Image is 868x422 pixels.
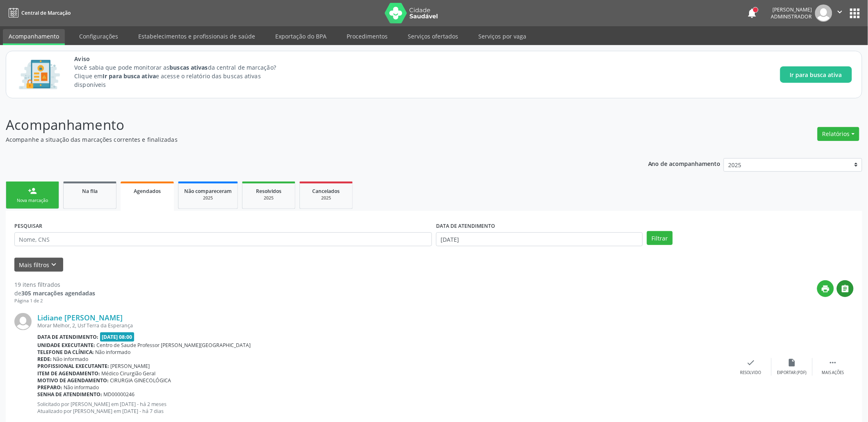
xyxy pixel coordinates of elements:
button: Mais filtroskeyboard_arrow_down [14,258,63,272]
button: apps [848,6,862,20]
b: Data de atendimento: [37,334,98,340]
a: Lidiane [PERSON_NAME] [37,313,123,322]
span: MD00000246 [104,391,135,398]
span: [DATE] 08:00 [100,332,135,342]
span: Agendados [134,188,161,195]
div: de [14,289,95,297]
img: img [815,5,832,22]
i: insert_drive_file [788,358,797,367]
p: Acompanhamento [6,115,605,135]
span: Centro de Saude Professor [PERSON_NAME][GEOGRAPHIC_DATA] [97,342,251,349]
img: Imagem de CalloutCard [16,56,63,93]
b: Profissional executante: [37,363,109,370]
p: Ano de acompanhamento [648,158,721,168]
i:  [829,358,838,367]
a: Acompanhamento [3,29,65,45]
span: Médico Cirurgião Geral [102,370,156,377]
i:  [836,7,845,16]
span: Não informado [96,349,131,356]
span: Não informado [53,356,89,363]
div: [PERSON_NAME] [771,6,812,13]
div: 2025 [306,195,347,201]
input: Nome, CNS [14,232,432,246]
div: Resolvido [740,370,761,376]
a: Serviços por vaga [473,29,532,43]
a: Estabelecimentos e profissionais de saúde [132,29,261,43]
strong: buscas ativas [169,64,208,71]
span: Cancelados [313,188,340,195]
a: Configurações [73,29,124,43]
p: Você sabia que pode monitorar as da central de marcação? Clique em e acesse o relatório das busca... [74,63,291,89]
b: Rede: [37,356,52,363]
span: Aviso [74,54,291,63]
span: Administrador [771,13,812,20]
b: Unidade executante: [37,342,95,349]
div: Nova marcação [12,197,53,204]
span: Não compareceram [184,188,232,195]
a: Exportação do BPA [270,29,332,43]
span: Ir para busca ativa [790,70,842,79]
strong: Ir para busca ativa [103,72,156,80]
i: keyboard_arrow_down [50,260,59,269]
b: Item de agendamento: [37,370,100,377]
strong: 305 marcações agendadas [21,289,95,297]
div: Mais ações [822,370,844,376]
b: Telefone da clínica: [37,349,94,356]
button: Ir para busca ativa [780,66,852,83]
b: Motivo de agendamento: [37,377,109,384]
a: Central de Marcação [6,6,71,20]
button: Filtrar [647,231,673,245]
div: Morar Melhor, 2, Usf Terra da Esperança [37,322,731,329]
button: print [817,280,834,297]
a: Serviços ofertados [402,29,464,43]
button:  [837,280,854,297]
p: Solicitado por [PERSON_NAME] em [DATE] - há 2 meses Atualizado por [PERSON_NAME] em [DATE] - há 7... [37,401,731,415]
i: check [747,358,756,367]
b: Senha de atendimento: [37,391,102,398]
button: Relatórios [818,127,859,141]
div: Exportar (PDF) [777,370,807,376]
button: notifications [747,7,758,19]
button:  [832,5,848,22]
img: img [14,313,32,330]
label: DATA DE ATENDIMENTO [436,220,495,232]
a: Procedimentos [341,29,393,43]
span: [PERSON_NAME] [111,363,150,370]
input: Selecione um intervalo [436,232,643,246]
span: Resolvidos [256,188,281,195]
div: Página 1 de 2 [14,297,95,304]
span: Central de Marcação [21,9,71,16]
div: person_add [28,186,37,195]
div: 2025 [184,195,232,201]
span: CIRURGIA GINECOLÓGICA [110,377,171,384]
div: 19 itens filtrados [14,280,95,289]
b: Preparo: [37,384,62,391]
label: PESQUISAR [14,220,42,232]
span: Na fila [82,188,98,195]
i: print [821,284,830,293]
div: 2025 [248,195,289,201]
i:  [841,284,850,293]
p: Acompanhe a situação das marcações correntes e finalizadas [6,135,605,144]
span: Não informado [64,384,99,391]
